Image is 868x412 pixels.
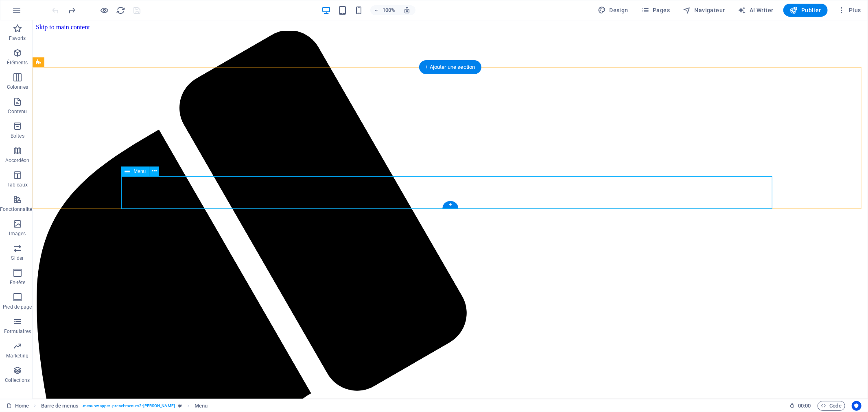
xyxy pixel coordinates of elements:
nav: breadcrumb [41,401,208,411]
button: Pages [638,4,673,17]
p: Tableaux [7,182,28,188]
span: 00 00 [798,401,811,411]
i: Lors du redimensionnement, ajuster automatiquement le niveau de zoom en fonction de l'appareil sé... [404,7,411,14]
button: Navigateur [680,4,728,17]
p: Favoris [9,35,26,42]
p: Collections [5,377,30,384]
button: Plus [834,4,864,17]
h6: Durée de la session [789,401,811,411]
a: Cliquez pour annuler la sélection. Double-cliquez pour ouvrir Pages. [7,401,29,411]
p: En-tête [10,279,25,286]
button: redo [67,5,77,15]
div: + [442,201,458,208]
button: Usercentrics [852,401,861,411]
button: AI Writer [735,4,777,17]
span: . menu-wrapper .preset-menu-v2-[PERSON_NAME] [82,401,175,411]
span: : [804,403,805,409]
button: Publier [783,4,828,17]
span: Menu [133,169,146,174]
p: Pied de page [3,304,32,310]
p: Accordéon [5,157,29,164]
p: Colonnes [7,84,28,90]
i: Cet élément est une présélection personnalisable. [178,403,182,408]
span: Cliquez pour sélectionner. Double-cliquez pour modifier. [195,401,208,411]
button: 100% [370,5,399,15]
p: Marketing [6,353,28,359]
span: Cliquez pour sélectionner. Double-cliquez pour modifier. [41,401,79,411]
i: Actualiser la page [116,6,126,15]
span: Code [821,401,842,411]
button: Design [595,4,632,17]
span: Navigateur [683,6,725,14]
h6: 100% [383,5,396,15]
button: Code [818,401,845,411]
span: AI Writer [738,6,774,14]
span: Pages [641,6,670,14]
p: Slider [11,255,24,261]
span: Plus [837,6,861,14]
p: Formulaires [4,328,31,335]
span: Publier [790,6,821,14]
p: Éléments [7,59,28,66]
div: + Ajouter une section [419,60,482,74]
p: Boîtes [11,133,24,139]
span: Design [598,6,628,14]
p: Images [9,230,26,237]
button: reload [116,5,126,15]
div: Design (Ctrl+Alt+Y) [595,4,632,17]
button: Cliquez ici pour quitter le mode Aperçu et poursuivre l'édition. [100,5,109,15]
a: Skip to main content [3,3,57,10]
p: Contenu [8,108,27,115]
